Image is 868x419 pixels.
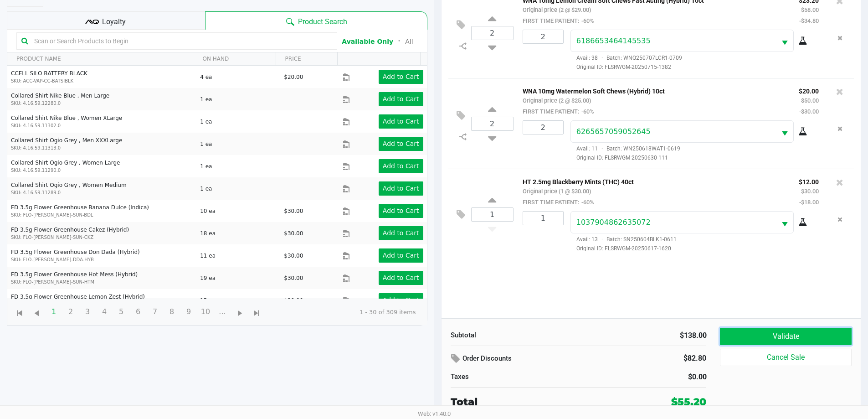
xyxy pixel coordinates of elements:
button: Add to Cart [379,204,423,218]
p: SKU: 4.16.59.11302.0 [11,122,192,129]
small: FIRST TIME PATIENT: [523,17,594,24]
td: FD 3.5g Flower Greenhouse Banana Dulce (Indica) [7,200,196,222]
div: Order Discounts [451,351,617,367]
p: SKU: ACC-VAP-CC-BATSIBLK [11,78,192,84]
p: SKU: FLO-[PERSON_NAME]-DDA-HYB [11,256,192,263]
td: FD 3.5g Flower Greenhouse Hot Mess (Hybrid) [7,267,196,289]
button: Add to Cart [379,114,423,129]
button: All [405,37,413,47]
input: Scan or Search Products to Begin [31,34,332,48]
button: Select [776,212,793,233]
small: -$30.00 [799,108,819,115]
app-button-loader: Add to Cart [383,229,419,237]
span: -60% [579,17,594,24]
span: Page 11 [214,303,231,321]
small: $58.00 [801,6,819,13]
app-button-loader: Add to Cart [383,274,419,281]
span: Page 4 [96,303,113,321]
span: 1037904862635072 [576,218,651,227]
span: Web: v1.40.0 [418,410,451,417]
span: Go to the last page [251,308,262,319]
p: SKU: 4.16.59.11290.0 [11,167,192,174]
button: Add to Cart [379,271,423,285]
small: $30.00 [801,188,819,195]
button: Select [776,121,793,142]
td: 15 ea [196,289,280,311]
p: SKU: FLO-[PERSON_NAME]-SUN-HTM [11,279,192,285]
small: $50.00 [801,97,819,104]
span: Page 6 [129,303,147,321]
td: FD 3.5g Flower Greenhouse Lemon Zest (Hybrid) [7,289,196,311]
span: Go to the next page [234,308,246,319]
p: HT 2.5mg Blackberry Mints (THC) 40ct [523,176,785,186]
button: Select [776,30,793,52]
td: Collared Shirt Nike Blue , Women XLarge [7,110,196,133]
small: -$18.00 [799,199,819,206]
span: Go to the previous page [28,303,45,320]
span: $20.00 [284,74,303,80]
small: Original price (1 @ $30.00) [523,188,591,195]
span: 6186653464145535 [576,36,651,45]
div: Data table [7,52,427,299]
button: Add to Cart [379,137,423,151]
td: FD 3.5g Flower Greenhouse Don Dada (Hybrid) [7,244,196,267]
td: Collared Shirt Ogio Grey , Men XXXLarge [7,133,196,155]
td: 10 ea [196,200,280,222]
inline-svg: Split item qty to new line [455,40,471,52]
td: CCELL SILO BATTERY BLACK [7,66,196,88]
span: · [598,236,606,243]
p: $20.00 [799,85,819,95]
app-button-loader: Add to Cart [383,252,419,259]
p: SKU: 4.16.59.12280.0 [11,100,192,107]
app-button-loader: Add to Cart [383,140,419,147]
td: Collared Shirt Ogio Grey , Women Large [7,155,196,177]
td: 1 ea [196,88,280,110]
small: Original price (2 @ $29.00) [523,6,591,13]
p: SKU: FLO-[PERSON_NAME]-SUN-BDL [11,212,192,218]
span: $30.00 [284,208,303,214]
span: Avail: 38 Batch: WNQ250707LCR1-0709 [570,55,682,61]
td: 1 ea [196,177,280,200]
td: 18 ea [196,222,280,244]
app-button-loader: Add to Cart [383,162,419,170]
p: SKU: FLO-[PERSON_NAME]-SUN-CKZ [11,234,192,241]
span: Loyalty [102,16,126,27]
button: Validate [720,328,851,345]
span: Avail: 11 Batch: WN250618WAT1-0619 [570,145,680,152]
span: $30.00 [284,230,303,237]
span: Page 9 [180,303,197,321]
th: PRICE [276,52,338,66]
button: Remove the package from the orderLine [834,211,846,228]
span: Page 1 [45,303,62,321]
span: Go to the first page [14,308,26,319]
button: Remove the package from the orderLine [834,120,846,137]
button: Remove the package from the orderLine [834,30,846,47]
td: 1 ea [196,133,280,155]
span: Page 8 [163,303,180,321]
th: PRODUCT NAME [7,52,193,66]
td: 19 ea [196,267,280,289]
button: Add to Cart [379,181,423,196]
app-button-loader: Add to Cart [383,73,419,80]
inline-svg: Split item qty to new line [455,131,471,143]
span: Page 7 [146,303,164,321]
app-button-loader: Add to Cart [383,185,419,192]
div: Total [451,394,612,409]
small: FIRST TIME PATIENT: [523,199,594,206]
span: Product Search [298,16,347,27]
div: $82.80 [630,351,706,366]
app-button-loader: Add to Cart [383,296,419,304]
td: 1 ea [196,155,280,177]
app-button-loader: Add to Cart [383,207,419,214]
p: SKU: 4.16.59.11289.0 [11,189,192,196]
p: WNA 10mg Watermelon Soft Chews (Hybrid) 10ct [523,85,785,95]
p: $12.00 [799,176,819,186]
span: Avail: 13 Batch: SN250604BLK1-0611 [570,236,677,243]
td: 4 ea [196,66,280,88]
span: Page 3 [79,303,96,321]
button: Add to Cart [379,70,423,84]
kendo-pager-info: 1 - 30 of 309 items [272,308,416,317]
div: $0.00 [586,372,707,383]
span: 6265657059052645 [576,127,651,136]
span: -60% [579,199,594,206]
